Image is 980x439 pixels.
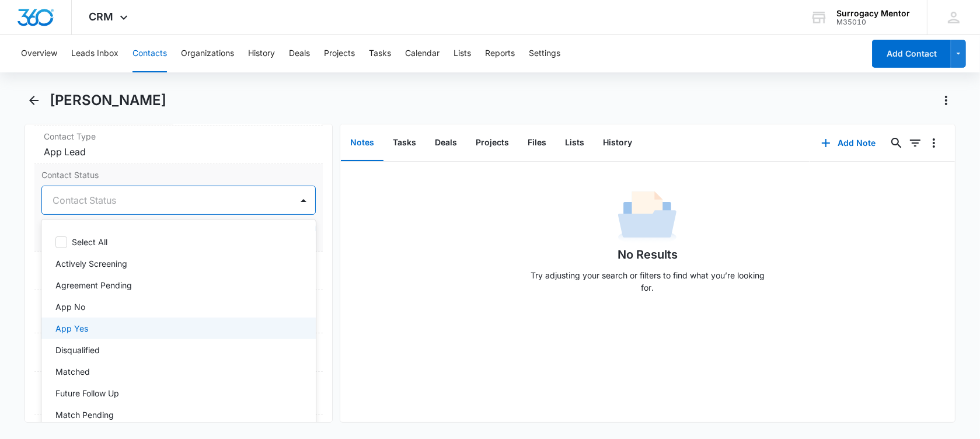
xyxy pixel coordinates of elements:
p: Disqualified [55,344,100,356]
button: Actions [937,91,955,110]
div: Assigned To--- [34,252,323,290]
span: CRM [89,11,114,23]
button: Projects [324,35,355,72]
button: Add Contact [872,40,951,68]
p: Actively Screening [55,257,127,270]
button: Back [25,91,43,110]
button: Calendar [405,35,440,72]
button: Reports [485,35,515,72]
button: Deals [426,125,466,161]
button: Files [518,125,556,161]
div: account name [836,9,910,18]
button: Deals [289,35,310,72]
button: History [594,125,641,161]
button: Contacts [132,35,167,72]
p: Select All [72,236,107,248]
button: Tasks [369,35,391,72]
h1: [PERSON_NAME] [50,92,166,109]
label: Contact Type [44,130,313,142]
button: Tasks [383,125,426,161]
button: Add Note [810,129,887,157]
img: No Data [618,187,676,246]
div: TagsGC ApplicationRemove [34,290,323,333]
label: Contact Status [41,169,316,181]
p: Matched [55,365,90,378]
button: Organizations [181,35,234,72]
p: App No [55,301,85,313]
button: Notes [341,125,383,161]
div: Color Tag [34,372,323,415]
h1: No Results [618,246,678,263]
p: Try adjusting your search or filters to find what you’re looking for. [525,269,770,294]
button: Overview [21,35,57,72]
p: Agreement Pending [55,279,132,291]
dd: App Lead [44,145,313,159]
button: Settings [529,35,560,72]
div: account id [836,18,910,26]
p: App Yes [55,322,88,335]
button: Lists [454,35,471,72]
div: Contact TypeApp Lead [34,126,323,164]
p: Future Follow Up [55,387,119,399]
p: Match Pending [55,409,114,421]
button: Lists [556,125,594,161]
button: Leads Inbox [71,35,118,72]
button: Search... [887,134,906,152]
button: Filters [906,134,925,152]
button: Projects [466,125,518,161]
div: Next Contact Date--- [34,333,323,372]
button: History [248,35,275,72]
button: Overflow Menu [925,134,943,152]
